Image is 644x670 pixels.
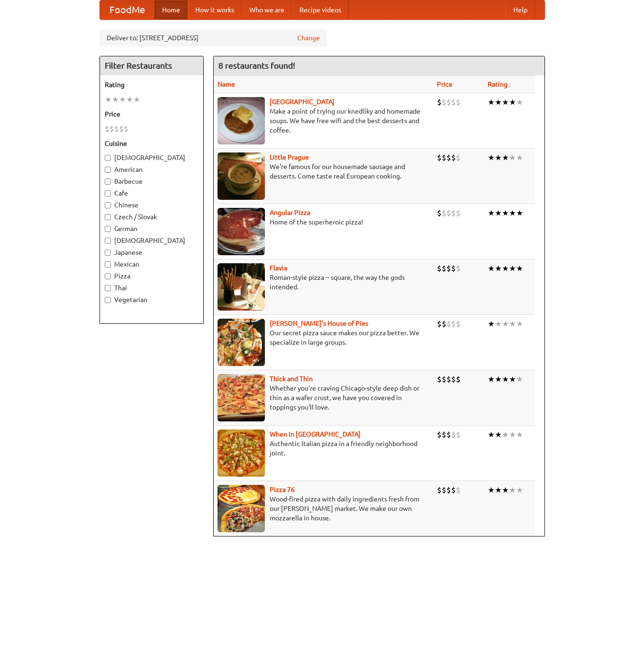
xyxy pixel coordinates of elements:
[105,297,111,303] input: Vegetarian
[516,208,523,218] li: ★
[506,0,535,19] a: Help
[105,109,199,119] h5: Price
[218,273,430,292] p: Roman-style pizza -- square, the way the gods intended.
[451,485,456,495] li: $
[451,263,456,274] li: $
[446,152,451,163] li: $
[516,152,523,163] li: ★
[442,374,446,384] li: $
[270,264,287,272] a: Flavia
[509,429,516,440] li: ★
[451,97,456,107] li: $
[437,485,442,495] li: $
[105,250,111,256] input: Japanese
[270,209,310,216] a: Angular Pizza
[105,236,199,245] label: [DEMOGRAPHIC_DATA]
[456,263,461,274] li: $
[105,273,111,279] input: Pizza
[446,263,451,274] li: $
[502,429,509,440] li: ★
[488,429,495,440] li: ★
[509,263,516,274] li: ★
[495,97,502,107] li: ★
[516,97,523,107] li: ★
[218,328,430,347] p: Our secret pizza sauce makes our pizza better. We specialize in large groups.
[456,208,461,218] li: $
[442,263,446,274] li: $
[133,94,140,105] li: ★
[516,429,523,440] li: ★
[105,165,199,174] label: American
[270,320,368,327] a: [PERSON_NAME]'s House of Pies
[270,486,295,493] a: Pizza 76
[446,208,451,218] li: $
[509,374,516,384] li: ★
[442,208,446,218] li: $
[456,97,461,107] li: $
[105,167,111,173] input: American
[105,283,199,293] label: Thai
[105,200,199,210] label: Chinese
[218,107,430,135] p: Make a point of trying our knedlíky and homemade soups. We have free wifi and the best desserts a...
[488,152,495,163] li: ★
[105,214,111,220] input: Czech / Slovak
[270,375,313,383] a: Thick and Thin
[105,261,111,268] input: Mexican
[446,319,451,329] li: $
[188,0,242,19] a: How it works
[451,374,456,384] li: $
[437,263,442,274] li: $
[105,179,111,185] input: Barbecue
[100,29,327,46] div: Deliver to: [STREET_ADDRESS]
[502,208,509,218] li: ★
[516,374,523,384] li: ★
[488,374,495,384] li: ★
[495,152,502,163] li: ★
[446,485,451,495] li: $
[509,208,516,218] li: ★
[114,124,119,134] li: $
[456,319,461,329] li: $
[124,124,128,134] li: $
[218,319,265,366] img: luigis.jpg
[105,224,199,233] label: German
[105,139,199,148] h5: Cuisine
[105,295,199,304] label: Vegetarian
[270,153,309,161] b: Little Prague
[442,485,446,495] li: $
[105,153,199,162] label: [DEMOGRAPHIC_DATA]
[105,155,111,161] input: [DEMOGRAPHIC_DATA]
[218,494,430,523] p: Wood-fired pizza with daily ingredients fresh from our [PERSON_NAME] market. We make our own mozz...
[488,208,495,218] li: ★
[446,97,451,107] li: $
[495,319,502,329] li: ★
[495,208,502,218] li: ★
[292,0,349,19] a: Recipe videos
[105,259,199,269] label: Mexican
[218,217,430,227] p: Home of the superheroic pizza!
[218,374,265,421] img: thick.jpg
[105,124,109,134] li: $
[105,190,111,197] input: Cafe
[105,212,199,222] label: Czech / Slovak
[437,208,442,218] li: $
[446,429,451,440] li: $
[105,177,199,186] label: Barbecue
[451,429,456,440] li: $
[119,124,124,134] li: $
[516,319,523,329] li: ★
[105,285,111,291] input: Thai
[105,271,199,281] label: Pizza
[242,0,292,19] a: Who we are
[105,248,199,257] label: Japanese
[270,98,335,106] a: [GEOGRAPHIC_DATA]
[437,152,442,163] li: $
[270,430,361,438] b: When in [GEOGRAPHIC_DATA]
[495,485,502,495] li: ★
[218,152,265,200] img: littleprague.jpg
[488,97,495,107] li: ★
[437,429,442,440] li: $
[488,80,508,88] a: Rating
[509,319,516,329] li: ★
